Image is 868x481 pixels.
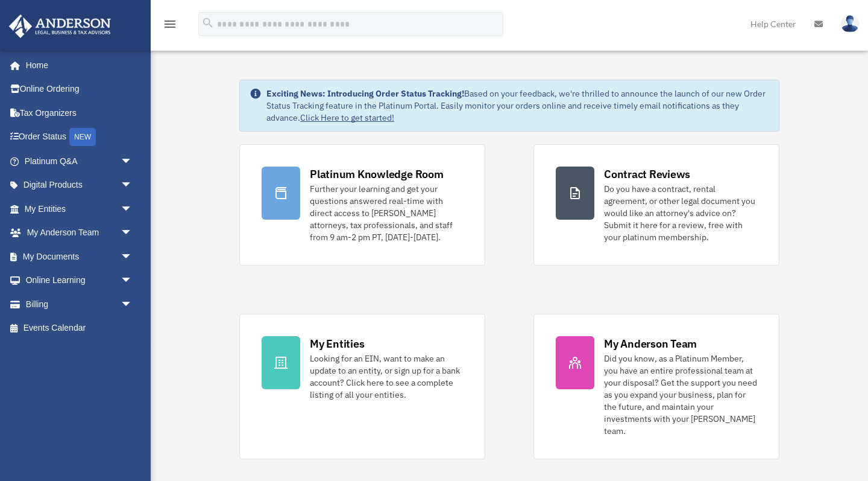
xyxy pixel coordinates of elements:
a: Click Here to get started! [300,112,394,123]
div: NEW [69,128,96,146]
a: Contract Reviews Do you have a contract, rental agreement, or other legal document you would like... [533,144,779,266]
a: Online Learningarrow_drop_down [8,269,151,293]
div: Platinum Knowledge Room [310,167,444,182]
img: Anderson Advisors Platinum Portal [5,14,115,38]
span: arrow_drop_down [121,244,145,269]
a: Platinum Q&Aarrow_drop_down [8,149,151,173]
div: Contract Reviews [604,167,690,182]
i: search [201,16,215,30]
a: Events Calendar [8,316,151,340]
div: Do you have a contract, rental agreement, or other legal document you would like an attorney's ad... [604,183,757,243]
img: User Pic [841,15,859,33]
div: Based on your feedback, we're thrilled to announce the launch of our new Order Status Tracking fe... [266,88,769,124]
strong: Exciting News: Introducing Order Status Tracking! [266,88,464,99]
a: My Entitiesarrow_drop_down [8,197,151,221]
span: arrow_drop_down [121,221,145,246]
div: Looking for an EIN, want to make an update to an entity, or sign up for a bank account? Click her... [310,352,463,401]
span: arrow_drop_down [121,173,145,198]
a: Platinum Knowledge Room Further your learning and get your questions answered real-time with dire... [239,144,485,266]
span: arrow_drop_down [121,292,145,317]
span: arrow_drop_down [121,149,145,174]
div: Did you know, as a Platinum Member, you have an entire professional team at your disposal? Get th... [604,352,757,437]
a: Order StatusNEW [8,125,151,150]
a: Online Ordering [8,77,151,101]
span: arrow_drop_down [121,197,145,221]
a: My Documentsarrow_drop_down [8,244,151,269]
div: Further your learning and get your questions answered real-time with direct access to [PERSON_NAM... [310,183,463,243]
div: My Entities [310,336,364,351]
a: My Anderson Team Did you know, as a Platinum Member, you have an entire professional team at your... [533,314,779,459]
a: My Anderson Teamarrow_drop_down [8,221,151,245]
i: menu [163,17,177,31]
a: Billingarrow_drop_down [8,292,151,316]
div: My Anderson Team [604,336,697,351]
a: Home [8,53,145,77]
a: menu [163,21,177,31]
a: My Entities Looking for an EIN, want to make an update to an entity, or sign up for a bank accoun... [239,314,485,459]
a: Digital Productsarrow_drop_down [8,173,151,197]
a: Tax Organizers [8,101,151,125]
span: arrow_drop_down [121,269,145,293]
